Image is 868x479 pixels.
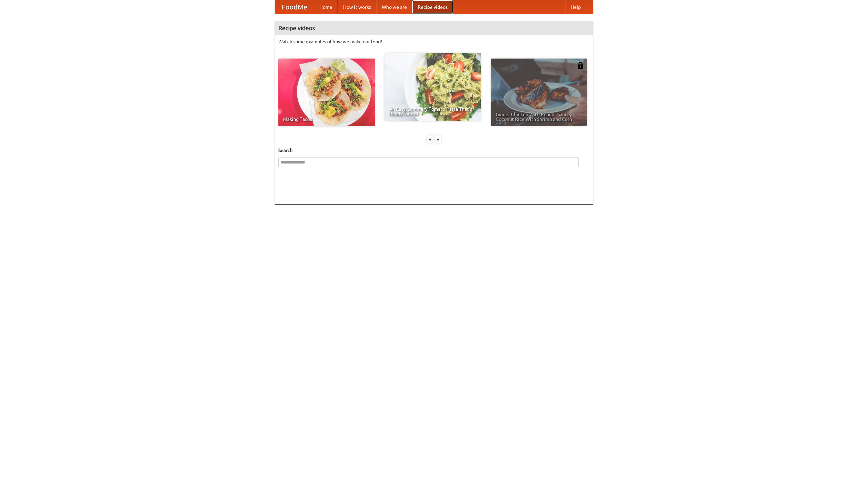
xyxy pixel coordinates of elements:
h4: Recipe videos [275,21,593,35]
a: An Easy, Summery Tomato Pasta That's Ready for Fall [384,53,481,121]
span: Making Tacos [283,117,370,122]
span: An Easy, Summery Tomato Pasta That's Ready for Fall [389,107,476,116]
a: Making Tacos [278,59,375,126]
a: Help [565,0,586,14]
div: » [435,135,441,144]
img: 483408.png [577,62,584,69]
div: « [427,135,433,144]
a: Who we are [376,0,412,14]
p: Watch some examples of how we make our food! [278,38,590,45]
a: Home [314,0,338,14]
a: FoodMe [275,0,314,14]
a: How it works [338,0,376,14]
a: Recipe videos [412,0,453,14]
h5: Search [278,147,590,154]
